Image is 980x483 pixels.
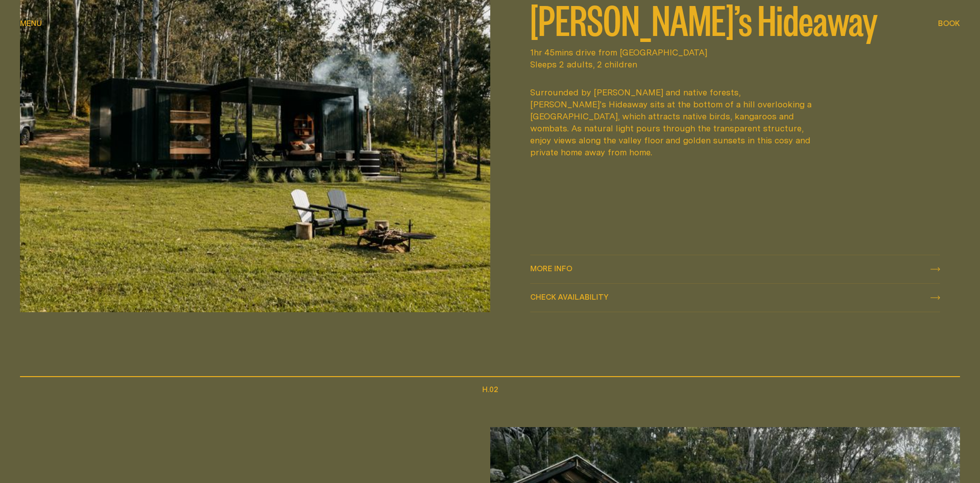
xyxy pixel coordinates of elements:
[530,284,941,312] button: check availability
[530,86,818,158] div: Surrounded by [PERSON_NAME] and native forests, [PERSON_NAME]'s Hideaway sits at the bottom of a ...
[530,265,572,272] span: More info
[530,255,941,283] a: More info
[938,19,960,27] span: Book
[530,58,941,70] span: Sleeps 2 adults, 2 children
[530,46,941,58] span: 1hr 45mins drive from [GEOGRAPHIC_DATA]
[20,18,42,30] button: show menu
[938,18,960,30] button: show booking tray
[20,19,42,27] span: Menu
[530,293,609,301] span: Check availability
